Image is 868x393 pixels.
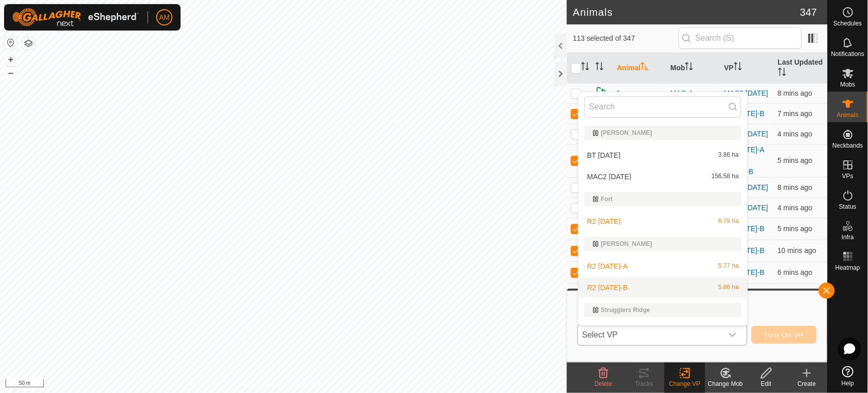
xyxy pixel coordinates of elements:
[718,152,739,159] span: 3.86 ha
[587,218,621,225] span: R2 [DATE]
[718,263,739,270] span: 5.77 ha
[581,64,589,72] p-sorticon: Activate to sort
[159,12,170,23] span: AM
[842,173,853,179] span: VPs
[705,379,746,388] div: Change Mob
[573,6,800,18] h2: Animals
[578,325,722,345] span: Select VP
[778,156,813,164] span: 15 Aug 2025, 8:29 am
[593,241,733,247] div: [PERSON_NAME]
[585,96,741,118] input: Search
[778,268,813,276] span: 15 Aug 2025, 8:28 am
[617,88,621,99] span: 1
[578,256,747,276] li: R2 14 AUG-A
[778,89,813,97] span: 15 Aug 2025, 8:26 am
[587,173,631,180] span: MAC2 [DATE]
[578,322,747,343] li: BTH 6 AUG
[778,183,813,191] span: 15 Aug 2025, 8:26 am
[243,380,281,389] a: Privacy Policy
[685,64,693,72] p-sorticon: Activate to sort
[746,379,787,388] div: Edit
[778,130,813,138] span: 15 Aug 2025, 8:30 am
[831,51,864,57] span: Notifications
[679,27,802,49] input: Search (S)
[778,109,813,118] span: 15 Aug 2025, 8:27 am
[578,211,747,232] li: R2 14 AUG
[724,146,765,154] a: R2 [DATE]-A
[671,88,716,99] div: MAC-A
[774,53,827,83] th: Last Updated
[22,37,35,49] button: Map Layers
[800,5,817,20] span: 347
[624,379,664,388] div: Tracks
[593,196,733,202] div: Fort
[613,53,666,83] th: Animal
[712,173,739,180] span: 156.58 ha
[722,325,743,345] div: dropdown trigger
[593,130,733,136] div: [PERSON_NAME]
[842,234,854,240] span: Infra
[837,112,859,118] span: Animals
[5,67,17,79] button: –
[778,224,813,233] span: 15 Aug 2025, 8:29 am
[764,331,804,339] span: Turn On VP
[842,380,854,386] span: Help
[828,362,868,390] a: Help
[832,143,863,149] span: Neckbands
[839,204,856,210] span: Status
[778,69,786,77] p-sorticon: Activate to sort
[734,64,742,72] p-sorticon: Activate to sort
[835,265,860,271] span: Heatmap
[573,33,678,44] span: 113 selected of 347
[724,89,768,97] a: MAC2 [DATE]
[641,64,649,72] p-sorticon: Activate to sort
[751,326,817,344] button: Turn On VP
[664,379,705,388] div: Change VP
[718,284,739,291] span: 5.86 ha
[667,53,720,83] th: Mob
[294,380,324,389] a: Contact Us
[593,307,733,313] div: Strugglers Ridge
[833,20,862,26] span: Schedules
[595,86,607,98] img: returning on
[5,53,17,66] button: +
[720,53,773,83] th: VP
[778,246,817,255] span: 15 Aug 2025, 8:25 am
[595,380,613,387] span: Delete
[578,166,747,187] li: MAC2 14 AUG
[718,218,739,225] span: 6.79 ha
[778,204,813,212] span: 15 Aug 2025, 8:30 am
[587,284,628,291] span: R2 [DATE]-B
[587,152,621,159] span: BT [DATE]
[841,81,855,88] span: Mobs
[787,379,827,388] div: Create
[587,263,628,270] span: R2 [DATE]-A
[578,277,747,298] li: R2 14 AUG-B
[5,37,17,49] button: Reset Map
[595,64,603,72] p-sorticon: Activate to sort
[578,145,747,165] li: BT 29 JUL
[12,8,139,26] img: Gallagher Logo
